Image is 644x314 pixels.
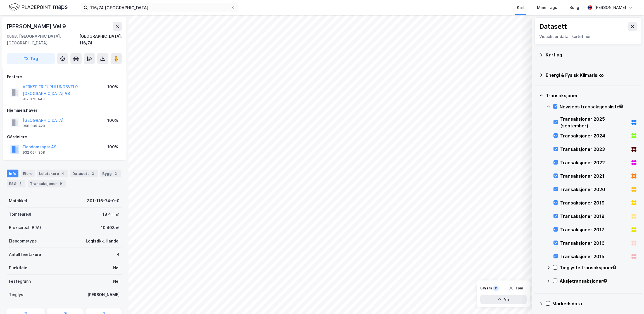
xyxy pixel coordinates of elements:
div: 932 064 308 [23,150,45,155]
div: Nei [113,265,120,271]
div: Hjemmelshaver [7,107,122,114]
div: Info [7,170,18,177]
div: 2 [113,171,118,176]
div: 9 [58,181,64,186]
iframe: Chat Widget [616,287,644,314]
div: Punktleie [9,265,27,271]
div: 912 075 443 [23,97,45,101]
div: Transaksjoner 2022 [560,159,628,166]
button: Tøm [505,284,527,293]
div: Tooltip anchor [619,104,624,109]
div: Transaksjoner [28,180,66,187]
img: logo.f888ab2527a4732fd821a326f86c7f29.svg [9,3,68,12]
div: Nei [113,278,120,285]
div: Festere [7,73,122,80]
div: Transaksjoner 2019 [560,199,628,206]
div: Bolig [569,4,579,11]
div: 100% [107,144,118,150]
div: [GEOGRAPHIC_DATA], 116/74 [79,33,122,46]
div: [PERSON_NAME] [87,291,120,298]
div: 100% [107,117,118,124]
div: Visualiser data i kartet her. [539,33,637,40]
div: 7 [18,181,23,186]
div: 10 403 ㎡ [101,224,120,231]
div: Transaksjoner 2021 [560,173,628,179]
div: Aksjetransaksjoner [560,278,637,284]
div: Tinglyst [9,291,25,298]
div: Tooltip anchor [612,265,617,270]
div: Festegrunn [9,278,31,285]
div: Tooltip anchor [603,278,608,283]
div: Tomteareal [9,211,31,218]
div: Matrikkel [9,198,27,204]
div: Transaksjoner 2023 [560,146,628,153]
div: Mine Tags [537,4,557,11]
div: 301-116-74-0-0 [87,198,120,204]
div: 958 935 420 [23,124,45,128]
div: Transaksjoner 2024 [560,132,628,139]
div: Markedsdata [552,300,637,307]
div: 2 [90,171,96,176]
div: Logistikk, Handel [86,238,120,244]
div: [PERSON_NAME] Vei 9 [7,22,67,31]
div: Transaksjoner 2025 (september) [560,116,628,129]
div: 18 411 ㎡ [103,211,120,218]
div: Transaksjoner [546,92,637,99]
div: Newsecs transaksjonsliste [560,103,637,110]
div: Eiendomstype [9,238,37,244]
div: Transaksjoner 2017 [560,226,628,233]
div: 11 [493,286,499,291]
div: ESG [7,180,25,187]
input: Søk på adresse, matrikkel, gårdeiere, leietakere eller personer [88,3,230,12]
button: Tag [7,53,55,64]
div: [PERSON_NAME] [594,4,626,11]
div: Kartlag [546,51,637,58]
div: Transaksjoner 2018 [560,213,628,220]
div: Tinglyste transaksjoner [560,264,637,271]
div: Datasett [539,22,567,31]
div: Eiere [21,170,35,177]
div: Kontrollprogram for chat [616,287,644,314]
div: 100% [107,84,118,90]
div: Bygg [100,170,121,177]
div: Gårdeiere [7,134,122,140]
button: Vis [480,295,527,304]
div: Bruksareal (BRA) [9,224,41,231]
div: Energi & Fysisk Klimarisiko [546,72,637,78]
div: Layers [480,286,492,291]
div: Datasett [70,170,98,177]
div: Antall leietakere [9,251,41,258]
div: Transaksjoner 2015 [560,253,628,260]
div: Transaksjoner 2016 [560,240,628,246]
div: Transaksjoner 2020 [560,186,628,193]
div: 4 [117,251,120,258]
div: 4 [60,171,66,176]
div: Kart [517,4,525,11]
div: Leietakere [37,170,68,177]
div: 0668, [GEOGRAPHIC_DATA], [GEOGRAPHIC_DATA] [7,33,79,46]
